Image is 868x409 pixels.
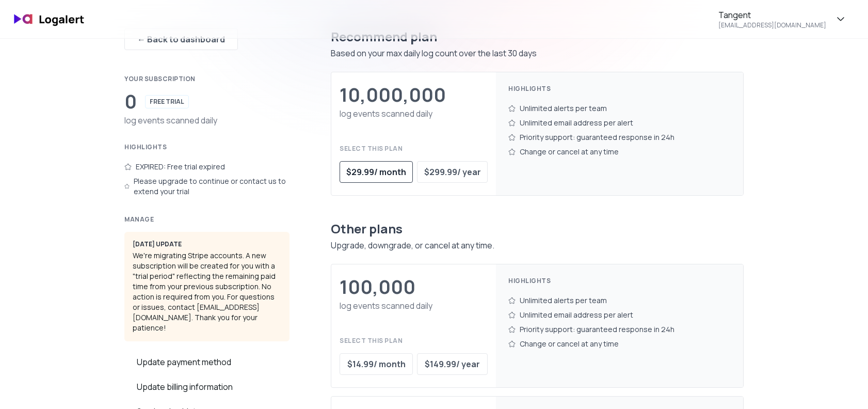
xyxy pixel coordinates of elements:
[145,95,189,108] div: FREE TRIAL
[331,47,744,59] div: Based on your max daily log count over the last 30 days
[508,322,731,337] div: Priority support: guaranteed response in 24h
[340,277,415,297] div: 100,000
[718,9,751,21] div: Tangent
[425,358,480,370] div: $ 149.99 / year
[340,300,488,312] div: log events scanned daily
[508,293,731,308] div: Unlimited alerts per team
[124,91,137,112] div: 0
[718,21,826,29] div: [EMAIL_ADDRESS][DOMAIN_NAME]
[705,4,860,34] button: Tangent[EMAIL_ADDRESS][DOMAIN_NAME]
[340,353,413,375] button: $14.99/ month
[124,28,238,50] button: ← Back to dashboard
[508,130,731,145] div: Priority support: guaranteed response in 24h
[508,101,731,116] div: Unlimited alerts per team
[508,116,731,130] div: Unlimited email address per alert
[417,353,488,375] button: $149.99/ year
[124,114,290,127] div: log events scanned daily
[331,239,744,251] div: Upgrade, downgrade, or cancel at any time.
[124,215,290,224] div: Manage
[137,33,225,45] div: ← Back to dashboard
[346,166,406,178] div: $ 29.99 / month
[124,232,290,341] div: We're migrating Stripe accounts. A new subscription will be created for you with a "trial period"...
[340,107,488,120] div: log events scanned daily
[133,240,281,248] div: [DATE] update
[124,160,290,174] div: EXPIRED: Free trial expired
[124,374,290,399] a: Update billing information
[331,221,744,237] div: Other plans
[8,7,91,32] img: logo
[347,358,406,370] div: $ 14.99 / month
[508,308,731,322] div: Unlimited email address per alert
[340,337,488,345] div: Select this plan
[340,85,446,105] div: 10,000,000
[124,350,290,374] a: Update payment method
[508,145,731,159] div: Change or cancel at any time
[508,337,731,351] div: Change or cancel at any time
[417,161,488,183] button: $299.99/ year
[340,161,413,183] button: $29.99/ month
[124,174,290,199] div: Please upgrade to continue or contact us to extend your trial
[508,85,731,93] div: Highlights
[124,143,290,151] div: Highlights
[124,75,290,83] div: Your subscription
[340,145,488,153] div: Select this plan
[424,166,481,178] div: $ 299.99 / year
[508,277,731,285] div: Highlights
